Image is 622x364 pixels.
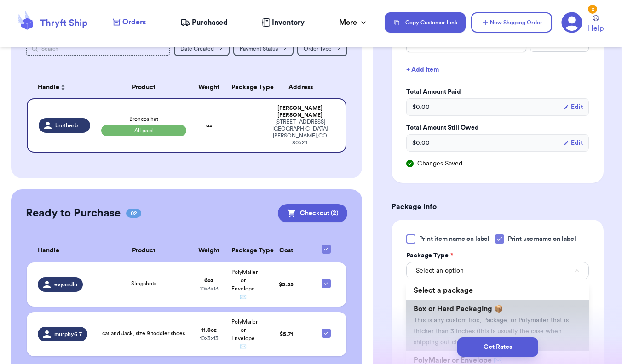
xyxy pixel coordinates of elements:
[129,116,158,122] span: Broncos hat
[26,206,121,221] h2: Ready to Purchase
[55,122,84,129] span: brotherbears.oftretas
[403,60,593,80] button: + Add Item
[260,239,312,262] th: Cost
[266,119,334,146] div: [STREET_ADDRESS] [GEOGRAPHIC_DATA][PERSON_NAME] , CO 80524
[38,83,59,92] span: Handle
[564,102,583,112] button: Edit
[588,15,604,34] a: Help
[192,17,228,28] span: Purchased
[231,319,258,349] span: PolyMailer or Envelope ✉️
[339,17,368,28] div: More
[180,17,228,28] a: Purchased
[233,41,294,56] button: Payment Status
[54,330,82,338] span: murphy6.7
[564,138,583,148] button: Edit
[417,159,462,168] span: Changes Saved
[200,336,219,341] span: 10 x 3 x 13
[588,5,597,14] div: 2
[262,17,305,28] a: Inventory
[406,251,453,260] label: Package Type
[26,41,170,56] input: Search
[174,41,230,56] button: Date Created
[101,125,186,136] span: All paid
[240,46,278,51] span: Payment Status
[200,286,219,291] span: 10 x 3 x 13
[278,204,347,222] button: Checkout (2)
[38,246,59,256] span: Handle
[126,209,141,218] span: 02
[406,87,589,97] label: Total Amount Paid
[102,330,185,336] span: cat and Jack, size 9 toddler shoes
[131,281,156,286] span: Slingshots
[59,82,67,93] button: Sort ascending
[201,327,217,333] strong: 11.8 oz
[588,23,604,34] span: Help
[279,282,294,287] span: $ 5.55
[414,305,503,313] span: Box or Hard Packaging 📦
[416,266,464,275] span: Select an option
[414,317,569,346] span: This is any custom Box, Package, or Polymailer that is thicker than 3 inches (this is usually the...
[260,76,346,98] th: Address
[457,337,538,357] button: Get Rates
[406,123,589,132] label: Total Amount Still Owed
[192,239,226,262] th: Weight
[96,76,192,98] th: Product
[419,234,490,244] span: Print item name on label
[412,102,430,112] span: $ 0.00
[412,138,430,148] span: $ 0.00
[113,17,146,28] a: Orders
[297,41,347,56] button: Order Type
[226,76,260,98] th: Package Type
[266,105,334,119] div: [PERSON_NAME] [PERSON_NAME]
[206,123,212,128] strong: oz
[392,201,604,212] h3: Package Info
[204,278,213,283] strong: 6 oz
[272,17,305,28] span: Inventory
[406,262,589,279] button: Select an option
[54,281,77,288] span: evyandlu
[231,269,258,300] span: PolyMailer or Envelope ✉️
[385,12,466,33] button: Copy Customer Link
[471,12,552,33] button: New Shipping Order
[280,331,293,337] span: $ 5.71
[414,287,473,294] span: Select a package
[508,234,576,244] span: Print username on label
[192,76,226,98] th: Weight
[180,46,214,51] span: Date Created
[96,239,192,262] th: Product
[226,239,260,262] th: Package Type
[122,17,146,28] span: Orders
[561,12,582,33] a: 2
[304,46,332,51] span: Order Type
